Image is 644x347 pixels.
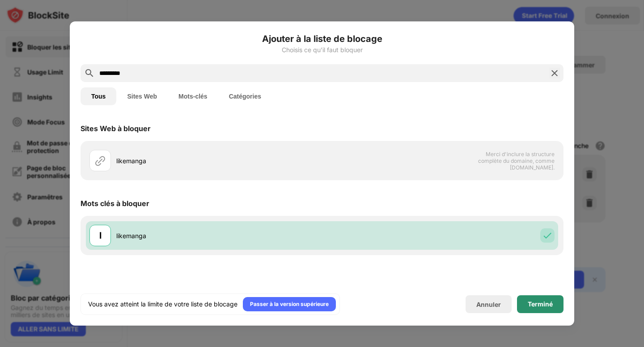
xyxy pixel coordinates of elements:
div: Passer à la version supérieure [250,300,329,309]
button: Mots-clés [168,87,218,105]
img: search-close [549,68,560,78]
div: Choisis ce qu'il faut bloquer [80,46,563,54]
div: Terminé [528,301,553,308]
button: Sites Web [116,87,168,105]
img: search.svg [84,68,95,78]
h6: Ajouter à la liste de blocage [80,32,563,45]
span: Merci d'inclure la structure complète du domaine, comme [DOMAIN_NAME]. [462,151,555,171]
div: l [99,229,102,242]
div: Vous avez atteint la limite de votre liste de blocage [88,300,237,309]
div: likemanga [116,231,322,240]
div: likemanga [116,156,322,165]
button: Catégories [218,87,272,105]
div: Mots clés à bloquer [80,199,149,208]
button: Tous [80,87,116,105]
div: Annuler [476,301,501,308]
img: url.svg [95,155,106,166]
div: Sites Web à bloquer [80,124,151,133]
